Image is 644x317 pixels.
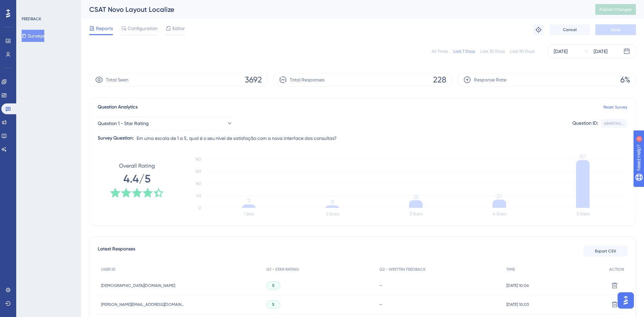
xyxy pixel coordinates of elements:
div: All Times [432,49,448,54]
text: 2 Stars [326,212,339,216]
div: [DATE] [554,47,568,55]
span: [DATE] 10:03 [506,302,529,307]
span: Save [611,27,620,32]
span: Q2 - WRITTEN FEEDBACK [379,267,426,272]
div: Question ID: [572,119,598,128]
div: FEEDBACK [22,16,41,22]
span: [DEMOGRAPHIC_DATA][DOMAIN_NAME] [101,283,175,288]
text: 3 Stars [410,212,423,216]
tspan: 27 [497,193,502,199]
tspan: 0 [198,205,201,210]
span: 4.4/5 [123,171,150,186]
span: 3692 [245,74,262,85]
span: ACTION [609,267,624,272]
div: Last 7 Days [453,49,475,54]
div: [DATE] [594,47,607,55]
tspan: 40 [196,193,201,198]
div: a8ef014c... [604,121,624,126]
span: Configuration [128,24,158,32]
span: [PERSON_NAME][EMAIL_ADDRESS][DOMAIN_NAME] [101,302,186,307]
text: 5 Stars [577,212,590,216]
span: TIME [506,267,515,272]
span: Cancel [563,27,577,32]
span: Publish Changes [599,7,632,12]
span: Editor [172,24,185,32]
iframe: UserGuiding AI Assistant Launcher [616,290,636,311]
div: Last 90 Days [510,49,534,54]
div: Survey Question: [98,134,134,142]
button: Publish Changes [595,4,636,15]
text: 1 Star [244,212,254,216]
div: - [379,301,500,308]
button: Question 1 - Star Rating [98,117,233,130]
tspan: 8 [331,199,334,205]
span: 6% [620,74,630,85]
div: CSAT Novo Layout Localize [89,5,578,14]
span: Question 1 - Star Rating [98,119,149,127]
span: USER ID [101,267,116,272]
div: 3 [47,3,49,9]
text: 4 Stars [493,212,506,216]
span: Total Responses [290,76,325,84]
button: Save [595,24,636,35]
span: Q1 - STAR RATING [266,267,299,272]
span: 228 [433,74,446,85]
span: Overall Rating [119,162,155,170]
span: Latest Responses [98,245,135,257]
button: Cancel [549,24,590,35]
button: Surveys [22,30,44,42]
span: Total Seen [106,76,128,84]
div: - [379,282,500,289]
tspan: 11 [247,198,251,204]
tspan: 157 [579,153,587,160]
span: Em uma escala de 1 a 5, qual é o seu nível de satisfação com a nova interface das consultas? [137,134,337,142]
tspan: 120 [195,169,201,174]
a: Reset Survey [603,104,627,110]
span: Export CSV [595,248,616,254]
tspan: 25 [413,194,419,200]
span: Reports [96,24,113,32]
button: Export CSV [583,246,627,257]
span: Response Rate [474,76,506,84]
span: 5 [272,302,275,307]
span: 5 [272,283,275,288]
span: Question Analytics [98,103,138,111]
div: Last 30 Days [480,49,505,54]
span: [DATE] 10:06 [506,283,529,288]
tspan: 160 [195,157,201,162]
span: Need Help? [16,2,42,10]
tspan: 80 [196,181,201,186]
